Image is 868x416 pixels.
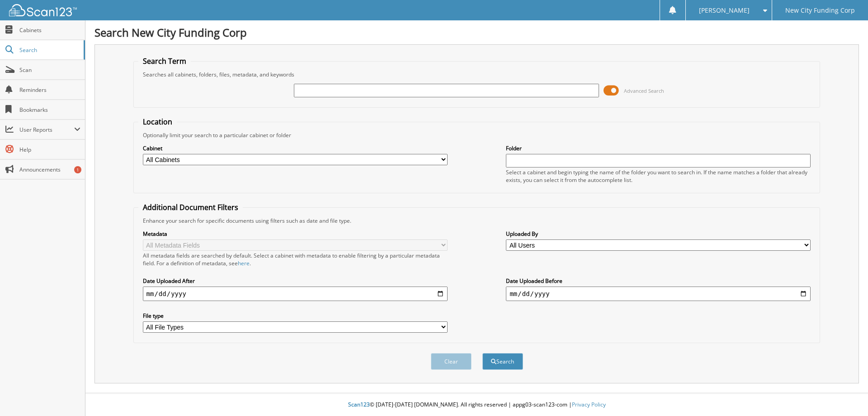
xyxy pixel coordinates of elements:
label: File type [143,312,448,320]
div: 1 [74,166,81,173]
iframe: Chat Widget [823,373,868,416]
legend: Additional Document Filters [138,202,243,212]
span: User Reports [19,126,74,134]
button: Search [482,353,523,370]
div: All metadata fields are searched by default. Select a cabinet with metadata to enable filtering b... [143,252,448,267]
h1: Search New City Funding Corp [94,25,859,40]
span: Bookmarks [19,106,80,114]
legend: Search Term [138,56,191,66]
span: Cabinets [19,26,80,34]
label: Date Uploaded Before [506,277,811,285]
input: start [143,287,448,301]
span: Announcements [19,166,80,173]
div: Select a cabinet and begin typing the name of the folder you want to search in. If the name match... [506,168,811,184]
label: Folder [506,144,811,152]
legend: Location [138,117,177,127]
div: Enhance your search for specific documents using filters such as date and file type. [138,217,816,225]
div: Searches all cabinets, folders, files, metadata, and keywords [138,71,816,78]
a: Privacy Policy [572,401,606,408]
span: [PERSON_NAME] [699,8,750,13]
label: Metadata [143,230,448,238]
span: Scan [19,66,80,74]
span: Search [19,46,79,54]
span: Reminders [19,86,80,94]
img: scan123-logo-white.svg [9,4,77,16]
label: Date Uploaded After [143,277,448,285]
span: Scan123 [348,401,370,408]
div: Optionally limit your search to a particular cabinet or folder [138,131,816,139]
label: Cabinet [143,144,448,152]
span: Help [19,146,80,153]
span: Advanced Search [624,87,664,94]
input: end [506,287,811,301]
a: here [238,259,250,267]
div: © [DATE]-[DATE] [DOMAIN_NAME]. All rights reserved | appg03-scan123-com | [85,394,868,416]
span: New City Funding Corp [785,8,855,13]
label: Uploaded By [506,230,811,238]
button: Clear [431,353,472,370]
